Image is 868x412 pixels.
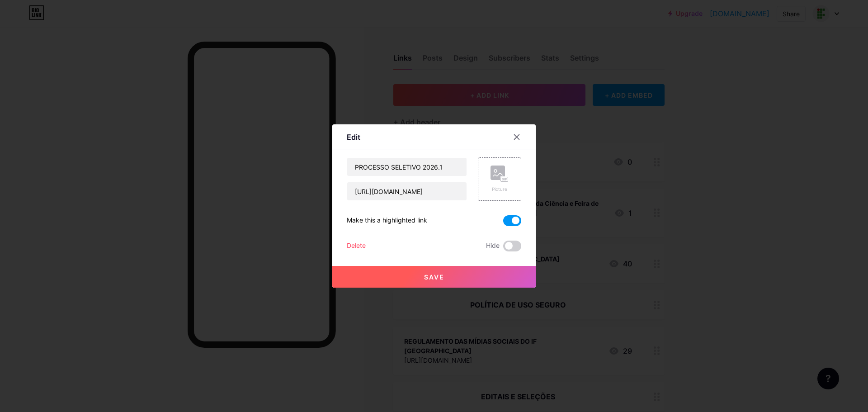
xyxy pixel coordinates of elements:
[347,241,366,251] div: Delete
[491,186,509,193] div: Picture
[347,158,467,176] input: Title
[347,132,360,142] div: Edit
[332,266,536,288] button: Save
[347,182,467,200] input: URL
[347,215,427,226] div: Make this a highlighted link
[424,273,444,281] span: Save
[486,241,500,251] span: Hide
